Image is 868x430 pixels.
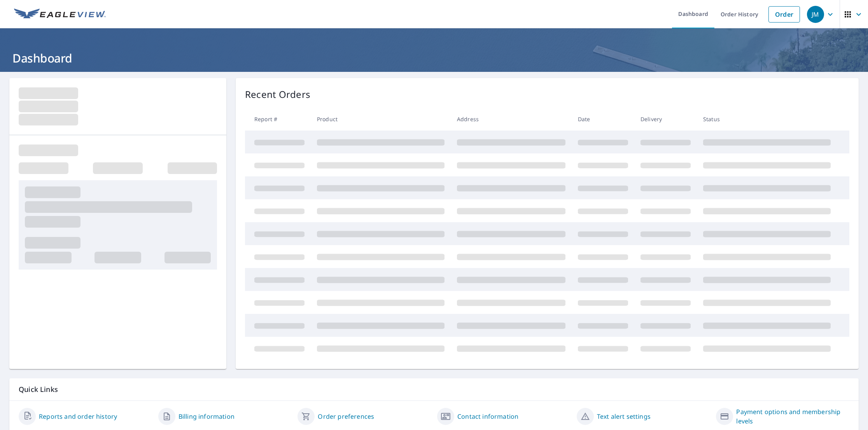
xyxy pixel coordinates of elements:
[318,412,374,421] a: Order preferences
[245,87,310,101] p: Recent Orders
[311,108,451,131] th: Product
[697,108,837,131] th: Status
[178,412,234,421] a: Billing information
[9,50,859,66] h1: Dashboard
[39,412,117,421] a: Reports and order history
[807,6,824,23] div: JM
[451,108,572,131] th: Address
[457,412,518,421] a: Contact information
[572,108,634,131] th: Date
[14,9,106,20] img: EV Logo
[597,412,651,421] a: Text alert settings
[245,108,311,131] th: Report #
[736,407,849,426] a: Payment options and membership levels
[19,385,849,394] p: Quick Links
[634,108,697,131] th: Delivery
[768,6,800,23] a: Order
